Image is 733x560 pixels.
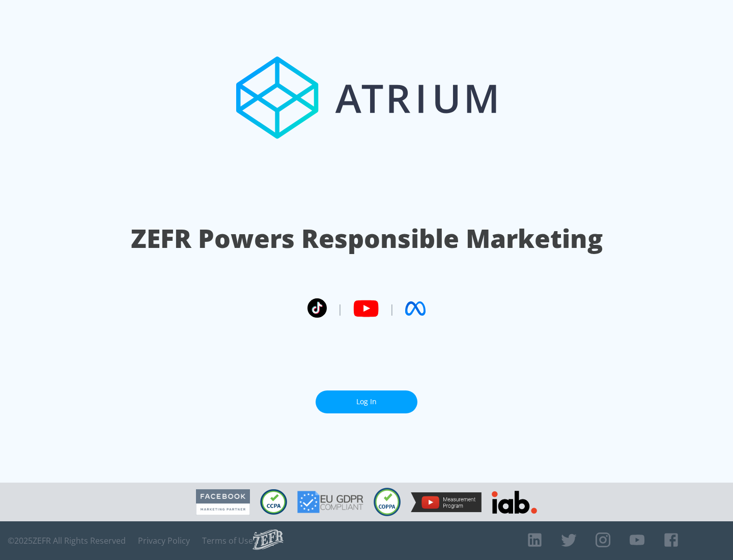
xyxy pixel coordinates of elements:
a: Log In [316,390,417,413]
img: CCPA Compliant [260,489,287,515]
img: IAB [492,491,537,514]
img: GDPR Compliant [297,491,363,513]
span: | [337,301,343,316]
a: Privacy Policy [138,536,190,546]
img: YouTube Measurement Program [411,492,482,512]
a: Terms of Use [202,536,253,546]
img: Facebook Marketing Partner [196,489,250,515]
span: © 2025 ZEFR All Rights Reserved [8,536,126,546]
h1: ZEFR Powers Responsible Marketing [131,221,603,256]
img: COPPA Compliant [374,488,401,516]
span: | [389,301,395,316]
